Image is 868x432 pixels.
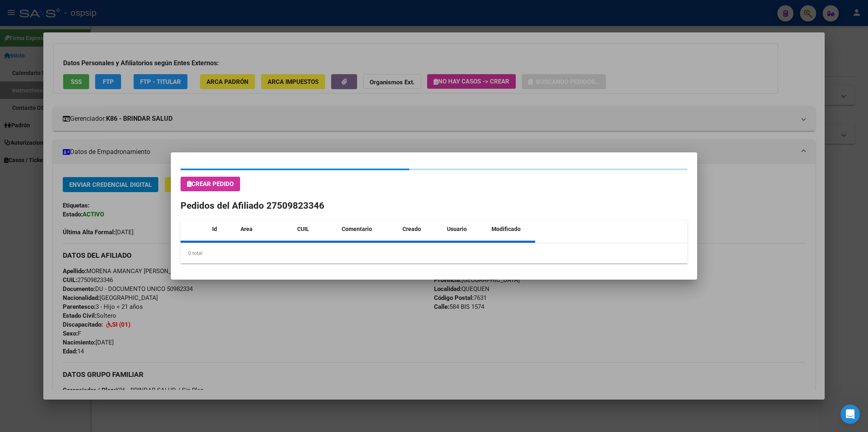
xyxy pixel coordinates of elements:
[402,226,421,232] span: Creado
[237,220,294,247] datatable-header-cell: Area
[447,226,467,232] span: Usuario
[399,220,444,247] datatable-header-cell: Creado
[209,220,237,247] datatable-header-cell: Id
[212,226,217,232] span: Id
[240,226,253,232] span: Area
[181,199,687,213] h2: Pedidos del Afiliado 27509823346
[294,220,338,247] datatable-header-cell: CUIL
[297,226,309,232] span: CUIL
[840,404,860,424] iframe: Intercom live chat
[342,226,372,232] span: Comentario
[444,220,488,247] datatable-header-cell: Usuario
[187,180,234,188] span: Crear Pedido
[181,177,240,191] button: Crear Pedido
[338,220,399,247] datatable-header-cell: Comentario
[181,243,687,263] div: 0 total
[533,220,577,247] datatable-header-cell: Usuario Modificado
[491,226,521,232] span: Modificado
[488,220,533,247] datatable-header-cell: Modificado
